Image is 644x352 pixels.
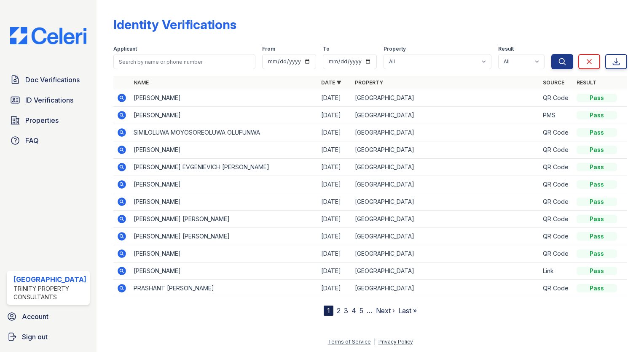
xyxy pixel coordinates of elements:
td: [PERSON_NAME] [PERSON_NAME] [130,211,318,228]
td: [PERSON_NAME] [130,176,318,193]
a: Sign out [3,328,93,345]
td: QR Code [539,211,573,228]
div: | [374,338,376,345]
div: Pass [577,284,617,292]
td: [PERSON_NAME] [130,263,318,280]
td: [GEOGRAPHIC_DATA] [352,193,539,211]
a: Properties [7,112,90,129]
td: [GEOGRAPHIC_DATA] [352,141,539,159]
td: [DATE] [318,124,352,141]
label: From [262,46,275,52]
td: QR Code [539,124,573,141]
div: Pass [577,146,617,154]
td: [PERSON_NAME] [130,141,318,159]
span: … [367,306,373,316]
label: Result [498,46,514,52]
td: QR Code [539,245,573,263]
a: Date ▼ [321,79,341,86]
img: CE_Logo_Blue-a8612792a0a2168367f1c8372b55b34899dd931a85d93a1a3d3e32e68fde9ad4.png [3,27,93,44]
a: Next › [376,306,395,315]
a: Doc Verifications [7,71,90,88]
a: FAQ [7,132,90,149]
a: ID Verifications [7,92,90,108]
td: [GEOGRAPHIC_DATA] [352,89,539,107]
div: [GEOGRAPHIC_DATA] [13,274,86,284]
td: [DATE] [318,159,352,176]
td: [DATE] [318,263,352,280]
td: [GEOGRAPHIC_DATA] [352,211,539,228]
td: [GEOGRAPHIC_DATA] [352,159,539,176]
a: Terms of Service [328,338,371,345]
td: PMS [539,107,573,124]
div: 1 [324,306,333,316]
label: To [323,46,330,52]
td: [GEOGRAPHIC_DATA] [352,263,539,280]
td: QR Code [539,193,573,211]
td: Link [539,263,573,280]
span: Account [22,311,48,322]
td: [DATE] [318,107,352,124]
td: [DATE] [318,141,352,159]
input: Search by name or phone number [113,54,255,69]
td: QR Code [539,141,573,159]
div: Pass [577,249,617,258]
a: Account [3,308,93,325]
td: [DATE] [318,280,352,297]
div: Pass [577,128,617,137]
div: Identity Verifications [113,17,236,32]
td: [DATE] [318,228,352,245]
span: Properties [25,115,59,125]
td: QR Code [539,228,573,245]
a: Name [134,79,149,86]
a: Property [355,79,383,86]
td: [DATE] [318,193,352,211]
span: Sign out [22,332,48,342]
a: 3 [344,306,348,315]
td: [GEOGRAPHIC_DATA] [352,245,539,263]
span: FAQ [25,135,39,146]
label: Property [384,46,406,52]
td: [PERSON_NAME] [130,89,318,107]
a: Source [543,79,564,86]
td: SIMILOLUWA MOYOSOREOLUWA OLUFUNWA [130,124,318,141]
div: Pass [577,232,617,241]
td: QR Code [539,176,573,193]
td: [PERSON_NAME] EVGENIEVICH [PERSON_NAME] [130,159,318,176]
a: Privacy Policy [378,338,413,345]
td: [GEOGRAPHIC_DATA] [352,107,539,124]
label: Applicant [113,46,137,52]
td: [PERSON_NAME] [PERSON_NAME] [130,228,318,245]
div: Pass [577,198,617,206]
div: Pass [577,94,617,102]
td: [DATE] [318,245,352,263]
div: Trinity Property Consultants [13,284,86,301]
td: [PERSON_NAME] [130,245,318,263]
span: Doc Verifications [25,75,80,85]
div: Pass [577,215,617,223]
a: Last » [398,306,417,315]
td: [DATE] [318,211,352,228]
td: [DATE] [318,176,352,193]
a: 2 [337,306,341,315]
div: Pass [577,180,617,189]
span: ID Verifications [25,95,73,105]
a: 4 [352,306,356,315]
td: [GEOGRAPHIC_DATA] [352,176,539,193]
td: [PERSON_NAME] [130,193,318,211]
td: [DATE] [318,89,352,107]
td: [GEOGRAPHIC_DATA] [352,280,539,297]
td: QR Code [539,159,573,176]
div: Pass [577,163,617,171]
div: Pass [577,267,617,275]
div: Pass [577,111,617,119]
td: QR Code [539,89,573,107]
td: [GEOGRAPHIC_DATA] [352,124,539,141]
td: PRASHANT [PERSON_NAME] [130,280,318,297]
a: 5 [360,306,363,315]
a: Result [577,79,596,86]
td: [GEOGRAPHIC_DATA] [352,228,539,245]
td: [PERSON_NAME] [130,107,318,124]
td: QR Code [539,280,573,297]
